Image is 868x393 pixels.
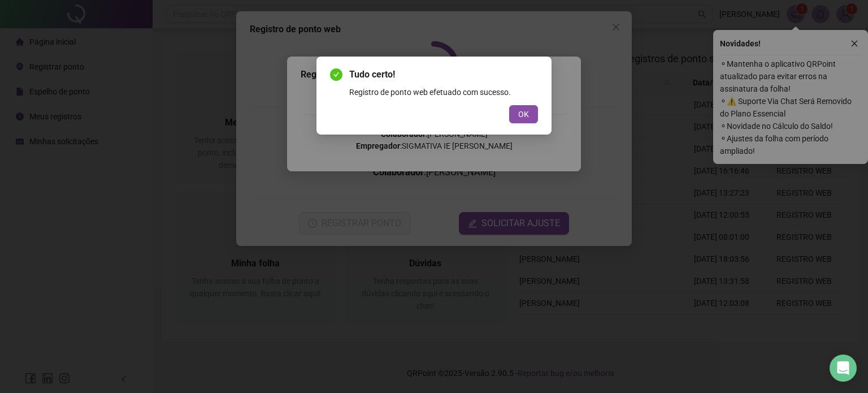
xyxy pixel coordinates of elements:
[349,68,538,81] span: Tudo certo!
[518,108,529,120] span: OK
[349,86,538,98] div: Registro de ponto web efetuado com sucesso.
[830,355,857,382] div: Open Intercom Messenger
[330,68,342,81] span: check-circle
[509,105,538,123] button: OK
